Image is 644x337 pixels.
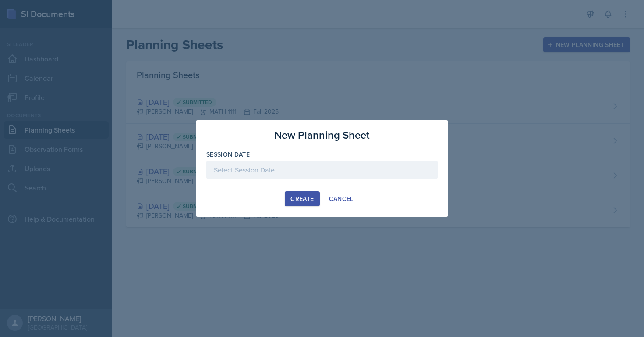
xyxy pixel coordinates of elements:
div: Cancel [329,195,354,202]
button: Create [285,191,319,206]
div: Create [290,195,314,202]
label: Session Date [206,150,250,159]
h3: New Planning Sheet [274,127,370,143]
button: Cancel [323,191,359,206]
